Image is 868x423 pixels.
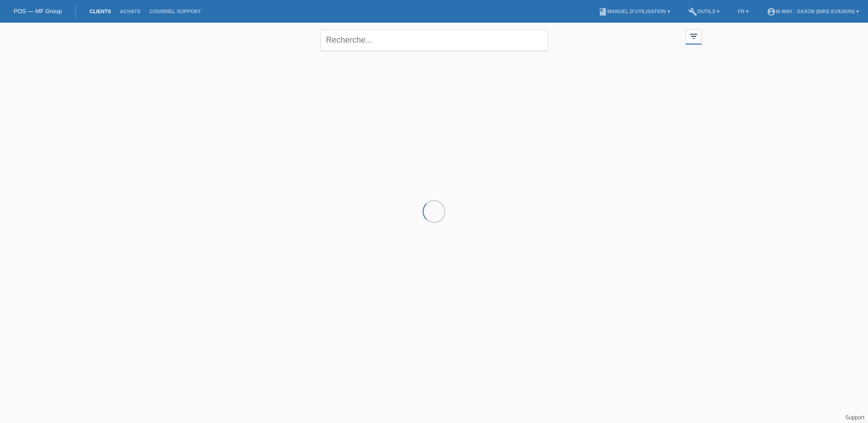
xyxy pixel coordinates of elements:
[14,8,62,15] a: POS — MF Group
[343,24,525,50] div: Vous avez enregistré la mauvaise page de connexion dans vos signets/favoris. Veuillez ne pas enre...
[684,9,724,14] a: buildOutils ▾
[767,7,776,16] i: account_circle
[85,9,115,14] a: Clients
[733,9,753,14] a: FR ▾
[688,7,697,16] i: build
[762,9,863,14] a: account_circlem-way - Saxon (Bike Evasion) ▾
[598,7,607,16] i: book
[115,9,145,14] a: Achats
[594,9,675,14] a: bookManuel d’utilisation ▾
[145,9,205,14] a: Courriel Support
[845,414,864,421] a: Support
